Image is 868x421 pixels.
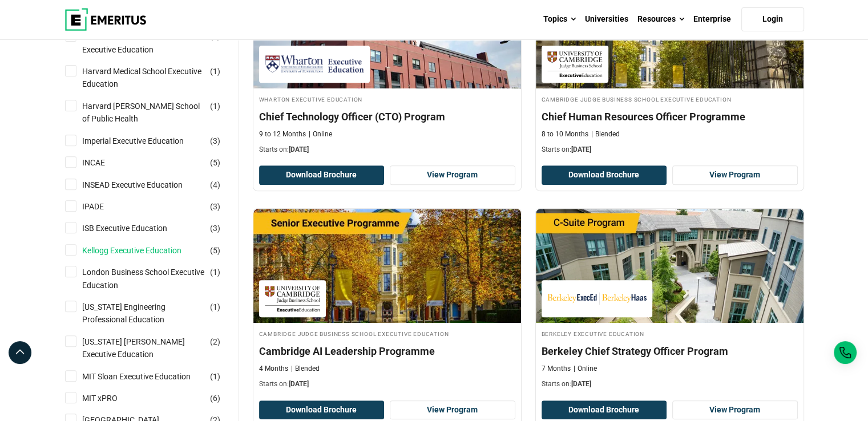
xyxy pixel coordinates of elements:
a: INCAE [82,156,128,169]
p: 9 to 12 Months [259,129,306,139]
p: Starts on: [542,145,798,155]
a: [US_STATE] [PERSON_NAME] Executive Education [82,335,228,361]
span: [DATE] [571,145,591,153]
p: Blended [591,129,620,139]
h4: Cambridge Judge Business School Executive Education [259,329,515,338]
img: Wharton Executive Education [265,51,364,77]
a: AI and Machine Learning Course by Cambridge Judge Business School Executive Education - September... [253,209,521,395]
a: Imperial Executive Education [82,135,207,147]
p: Blended [291,364,320,374]
a: [US_STATE] Engineering Professional Education [82,301,228,326]
span: ( ) [210,156,220,169]
span: ( ) [210,335,220,348]
span: ( ) [210,266,220,278]
a: Harvard Business School Executive Education [82,30,228,56]
a: View Program [390,165,515,185]
span: 1 [213,372,217,381]
a: View Program [390,400,515,420]
span: ( ) [210,65,220,78]
a: View Program [672,400,798,420]
h4: Cambridge Judge Business School Executive Education [542,94,798,104]
a: MIT Sloan Executive Education [82,370,213,383]
a: Harvard Medical School Executive Education [82,65,228,91]
span: ( ) [210,392,220,404]
span: ( ) [210,244,220,257]
p: Starts on: [542,379,798,389]
h4: Cambridge AI Leadership Programme [259,344,515,358]
span: ( ) [210,135,220,147]
span: 3 [213,202,217,211]
p: Starts on: [259,379,515,389]
span: ( ) [210,100,220,112]
a: ISB Executive Education [82,222,190,234]
a: Harvard [PERSON_NAME] School of Public Health [82,100,228,126]
button: Download Brochure [542,165,667,185]
img: Cambridge Judge Business School Executive Education [547,51,603,77]
a: London Business School Executive Education [82,266,228,292]
p: 7 Months [542,364,571,374]
span: 3 [213,224,217,233]
span: ( ) [210,370,220,383]
span: 5 [213,246,217,255]
p: Online [574,364,597,374]
h4: Berkeley Executive Education [542,329,798,338]
span: [DATE] [571,380,591,388]
img: Cambridge AI Leadership Programme | Online AI and Machine Learning Course [253,209,521,323]
h4: Wharton Executive Education [259,94,515,104]
a: View Program [672,165,798,185]
span: 1 [213,102,217,111]
span: ( ) [210,301,220,313]
h4: Chief Human Resources Officer Programme [542,110,798,124]
span: [DATE] [289,145,309,153]
span: 1 [213,268,217,277]
span: 3 [213,136,217,145]
p: Starts on: [259,145,515,155]
a: MIT xPRO [82,392,140,404]
a: Login [741,7,804,31]
h4: Chief Technology Officer (CTO) Program [259,110,515,124]
button: Download Brochure [259,165,385,185]
p: Online [309,129,332,139]
span: [DATE] [289,380,309,388]
p: 4 Months [259,364,288,374]
span: 5 [213,158,217,167]
span: ( ) [210,179,220,191]
a: Leadership Course by Berkeley Executive Education - September 22, 2025 Berkeley Executive Educati... [536,209,804,395]
a: INSEAD Executive Education [82,179,205,191]
span: 2 [213,337,217,346]
img: Berkeley Chief Strategy Officer Program | Online Leadership Course [536,209,804,323]
img: Berkeley Executive Education [547,286,647,311]
img: Cambridge Judge Business School Executive Education [265,286,320,311]
span: 6 [213,394,217,403]
span: ( ) [210,222,220,234]
a: Kellogg Executive Education [82,244,204,257]
p: 8 to 10 Months [542,129,588,139]
span: ( ) [210,200,220,213]
span: 1 [213,302,217,311]
a: IPADE [82,200,127,213]
span: 1 [213,67,217,76]
button: Download Brochure [259,400,385,420]
button: Download Brochure [542,400,667,420]
span: 4 [213,180,217,189]
h4: Berkeley Chief Strategy Officer Program [542,344,798,358]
